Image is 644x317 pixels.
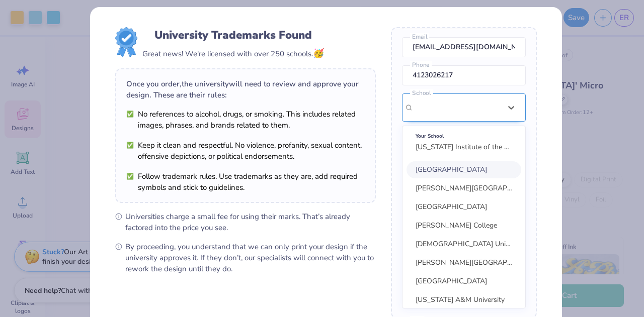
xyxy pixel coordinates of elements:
[126,78,365,100] div: Once you order, the university will need to review and approve your design. These are their rules:
[126,140,365,162] li: Keep it clean and respectful. No violence, profanity, sexual content, offensive depictions, or po...
[416,295,505,304] span: [US_STATE] A&M University
[313,47,324,59] span: 🥳
[115,27,137,57] img: License badge
[402,65,526,85] input: Phone
[125,241,376,274] span: By proceeding, you understand that we can only print your design if the university approves it. I...
[416,258,543,267] span: [PERSON_NAME][GEOGRAPHIC_DATA]
[126,171,365,193] li: Follow trademark rules. Use trademarks as they are, add required symbols and stick to guidelines.
[154,27,312,43] div: University Trademarks Found
[142,47,324,60] div: Great news! We're licensed with over 250 schools.
[416,276,487,286] span: [GEOGRAPHIC_DATA]
[125,211,376,233] span: Universities charge a small fee for using their marks. That’s already factored into the price you...
[416,239,587,249] span: [DEMOGRAPHIC_DATA] University of Health Sciences
[416,221,497,230] span: [PERSON_NAME] College
[416,131,512,142] div: Your School
[416,165,487,174] span: [GEOGRAPHIC_DATA]
[416,202,487,212] span: [GEOGRAPHIC_DATA]
[416,183,543,193] span: [PERSON_NAME][GEOGRAPHIC_DATA]
[402,37,526,57] input: Email
[126,109,365,131] li: No references to alcohol, drugs, or smoking. This includes related images, phrases, and brands re...
[416,142,518,152] span: [US_STATE] Institute of the Arts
